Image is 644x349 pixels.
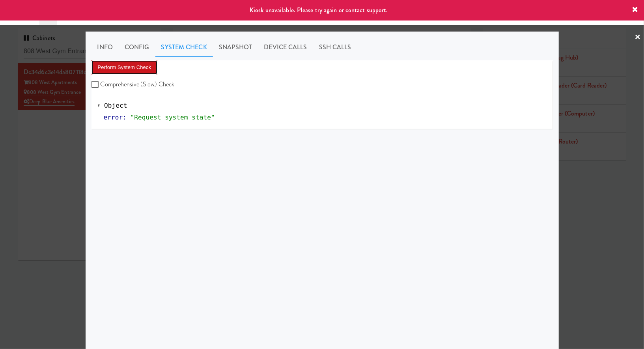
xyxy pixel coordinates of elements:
[123,114,127,121] span: :
[155,37,213,57] a: System Check
[258,37,313,57] a: Device Calls
[104,102,127,109] span: Object
[131,114,215,121] span: "Request system state"
[313,37,357,57] a: SSH Calls
[213,37,258,57] a: Snapshot
[91,37,119,57] a: Info
[104,114,123,121] span: error
[250,6,388,15] span: Kiosk unavailable. Please try again or contact support.
[635,25,641,50] a: ×
[91,82,101,88] input: Comprehensive (Slow) Check
[119,37,155,57] a: Config
[91,78,175,90] label: Comprehensive (Slow) Check
[91,60,158,75] button: Perform System Check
